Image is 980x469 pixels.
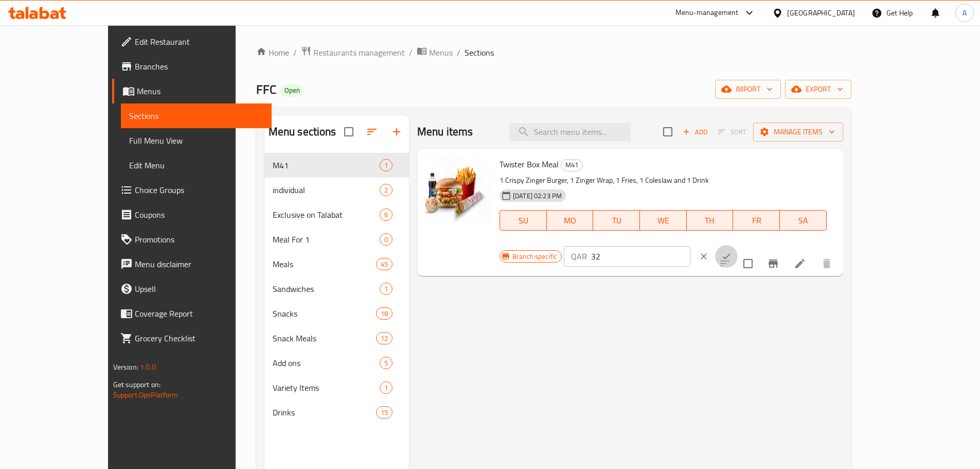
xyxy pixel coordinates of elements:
[571,250,587,263] p: QAR
[814,251,839,276] button: delete
[715,245,738,268] button: ok
[273,258,376,270] span: Meals
[273,332,376,344] span: Snack Meals
[264,178,409,202] div: individual2
[509,123,631,141] input: search
[591,246,690,267] input: Please enter price
[787,7,855,19] div: [GEOGRAPHIC_DATA]
[417,124,473,140] h2: Menu items
[273,307,376,320] span: Snacks
[509,191,566,201] span: [DATE] 02:23 PM
[417,46,453,59] a: Menus
[733,210,780,231] button: FR
[737,213,776,228] span: FR
[508,252,561,262] span: Branch specific
[780,210,827,231] button: SA
[715,80,781,99] button: import
[135,307,263,320] span: Coverage Report
[561,159,582,171] span: M41
[380,381,393,394] div: items
[256,46,289,59] a: Home
[465,46,494,59] span: Sections
[135,233,263,246] span: Promotions
[273,184,380,196] span: individual
[293,46,297,59] li: /
[640,210,687,231] button: WE
[137,85,263,97] span: Menus
[269,124,336,140] h2: Menu sections
[121,153,272,178] a: Edit Menu
[301,46,405,59] a: Restaurants management
[376,332,393,344] div: items
[793,83,843,96] span: export
[121,103,272,128] a: Sections
[679,124,711,140] button: Add
[112,227,272,252] a: Promotions
[129,134,263,147] span: Full Menu View
[264,326,409,351] div: Snack Meals12
[112,301,272,326] a: Coverage Report
[380,235,392,245] span: 0
[644,213,683,228] span: WE
[135,283,263,295] span: Upsell
[264,202,409,227] div: Exclusive on Talabat6
[425,157,491,223] img: Twister Box Meal
[380,185,392,195] span: 2
[500,157,559,172] span: Twister Box Meal
[377,408,392,418] span: 15
[457,46,460,59] li: /
[380,284,392,294] span: 1
[273,233,380,246] div: Meal For 1
[551,213,590,228] span: MO
[113,360,138,374] span: Version:
[681,126,709,138] span: Add
[377,259,392,269] span: 45
[380,233,393,246] div: items
[273,159,380,171] span: M41
[376,406,393,419] div: items
[113,388,179,402] a: Support.OpsPlatform
[380,383,392,393] span: 1
[135,36,263,48] span: Edit Restaurant
[737,253,759,274] span: Select to update
[500,210,547,231] button: SU
[273,357,380,369] span: Add ons
[376,258,393,270] div: items
[380,210,392,220] span: 6
[380,209,393,221] div: items
[135,209,263,221] span: Coupons
[360,119,384,144] span: Sort sections
[384,119,409,144] button: Add section
[377,334,392,343] span: 12
[380,358,392,368] span: 5
[129,159,263,171] span: Edit Menu
[112,252,272,276] a: Menu disclaimer
[687,210,734,231] button: TH
[273,381,380,394] span: Variety Items
[273,283,380,295] div: Sandwiches
[376,307,393,320] div: items
[761,251,786,276] button: Branch-specific-item
[794,257,806,270] a: Edit menu item
[711,124,753,140] span: Select section first
[723,83,773,96] span: import
[273,406,376,419] div: Drinks
[313,46,405,59] span: Restaurants management
[264,149,409,429] nav: Menu sections
[113,378,161,391] span: Get support on:
[264,375,409,400] div: Variety Items1
[264,252,409,276] div: Meals45
[256,78,276,101] span: FFC
[504,213,543,228] span: SU
[377,309,392,319] span: 18
[264,400,409,425] div: Drinks15
[112,54,272,79] a: Branches
[785,80,851,99] button: export
[135,258,263,270] span: Menu disclaimer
